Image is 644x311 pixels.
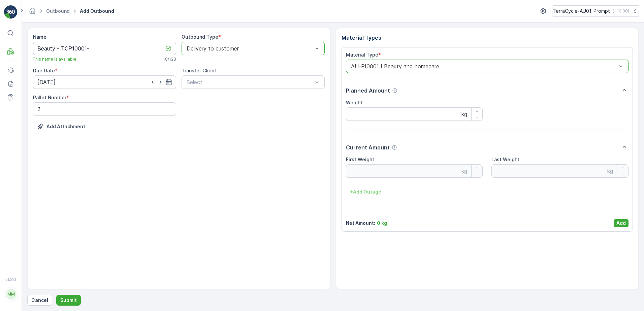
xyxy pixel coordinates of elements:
div: Help Tooltip Icon [392,88,397,93]
p: + Add Outage [350,188,381,195]
label: Material Type [346,52,378,58]
p: 0 kg [377,220,387,227]
button: Add [614,219,629,227]
span: Add Outbound [78,8,116,14]
label: First Weight [346,157,374,162]
p: Add [616,220,626,227]
button: MM [4,283,18,306]
p: Planned Amount [346,87,390,95]
span: v 1.51.1 [4,277,18,281]
a: Outbound [46,8,70,14]
div: Help Tooltip Icon [392,145,397,150]
label: Name [33,34,46,40]
p: kg [607,167,613,175]
p: Current Amount [346,143,390,151]
p: kg [461,167,467,175]
input: dd/mm/yyyy [33,75,176,89]
p: 18 / 128 [163,57,176,62]
img: logo [4,5,18,19]
label: Outbound Type [182,34,218,40]
a: Homepage [29,10,36,15]
p: Cancel [31,297,48,304]
button: TerraCycle-AU01-Prompt(+10:00) [553,5,639,17]
button: Cancel [27,295,52,306]
div: MM [6,289,17,300]
label: Last Weight [491,157,519,162]
label: Weight [346,100,362,105]
p: ( +10:00 ) [613,8,629,14]
button: Submit [56,295,81,306]
p: kg [461,110,467,118]
p: Add Attachment [46,123,85,130]
button: +Add Outage [346,186,385,197]
p: TerraCycle-AU01-Prompt [553,8,610,14]
p: Material Types [342,34,633,42]
label: Transfer Client [182,68,216,73]
p: Net Amount : [346,220,375,227]
label: Pallet Number [33,95,66,100]
p: Select [187,78,313,86]
label: Due Date [33,68,55,73]
button: Upload File [33,121,89,132]
p: Submit [60,297,77,304]
span: This name is available [33,57,76,62]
